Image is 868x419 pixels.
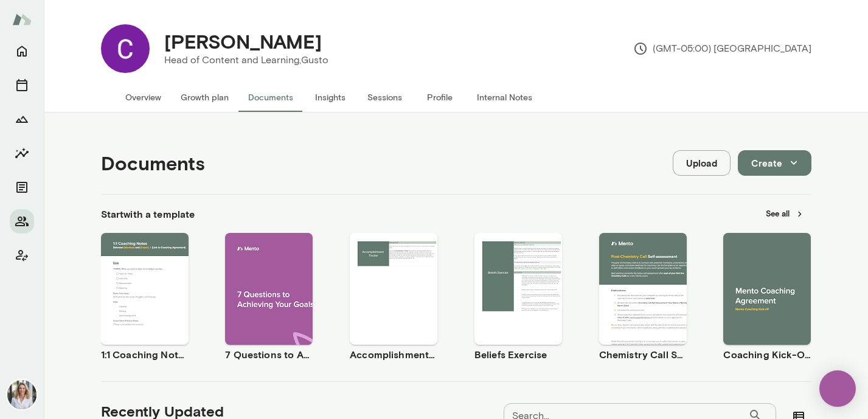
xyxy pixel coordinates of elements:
[101,347,189,362] h6: 1:1 Coaching Notes
[10,243,34,268] button: Client app
[101,24,150,73] img: Cynthia Garda
[225,347,313,362] h6: 7 Questions to Achieving Your Goals
[164,53,328,68] p: Head of Content and Learning, Gusto
[673,150,731,176] button: Upload
[738,150,811,176] button: Create
[723,347,811,362] h6: Coaching Kick-Off | Coaching Agreement
[164,30,322,53] h4: [PERSON_NAME]
[474,347,562,362] h6: Beliefs Exercise
[12,8,32,31] img: Mento
[303,83,358,112] button: Insights
[10,107,34,131] button: Growth Plan
[10,39,34,63] button: Home
[10,209,34,234] button: Members
[10,73,34,97] button: Sessions
[238,83,303,112] button: Documents
[10,175,34,199] button: Documents
[7,380,36,409] img: Jennifer Palazzo
[412,83,467,112] button: Profile
[350,347,437,362] h6: Accomplishment Tracker
[358,83,412,112] button: Sessions
[759,204,811,223] button: See all
[633,41,811,56] p: (GMT-05:00) [GEOGRAPHIC_DATA]
[467,83,542,112] button: Internal Notes
[599,347,687,362] h6: Chemistry Call Self-Assessment [Coaches only]
[171,83,238,112] button: Growth plan
[10,141,34,165] button: Insights
[116,83,171,112] button: Overview
[101,151,205,175] h4: Documents
[101,207,195,221] h6: Start with a template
